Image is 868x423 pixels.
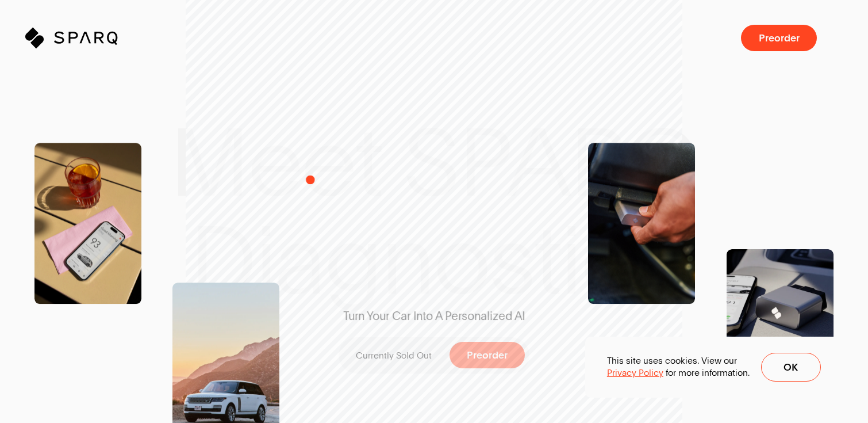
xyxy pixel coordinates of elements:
[607,355,750,379] p: This site uses cookies. View our for more information.
[607,367,663,379] a: Privacy Policy
[356,349,432,361] p: Currently Sold Out
[467,350,508,360] span: Preorder
[321,308,547,324] span: Turn Your Car Into A Personalized AI
[588,143,695,304] img: SPARQ Diagnostics being inserting into an OBD Port
[727,249,834,342] img: Product Shot of a SPARQ Diagnostics Device
[741,25,817,51] button: Preorder a SPARQ Diagnostics Device
[343,308,525,324] span: Turn Your Car Into A Personalized AI
[450,342,525,368] button: Preorder
[759,33,800,43] span: Preorder
[783,362,798,372] span: Ok
[761,353,821,382] button: Ok
[34,143,141,304] img: SPARQ app open in an iPhone on the Table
